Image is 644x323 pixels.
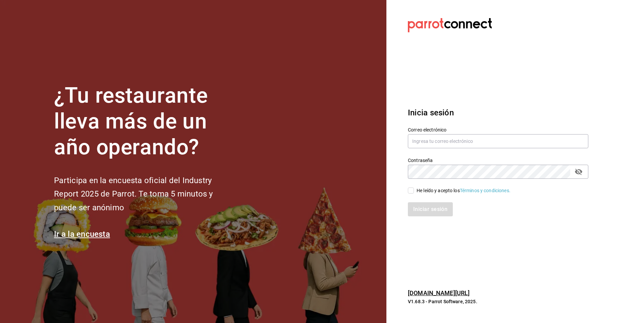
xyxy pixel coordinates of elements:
[408,289,470,297] a: [DOMAIN_NAME][URL]
[54,229,110,239] a: Ir a la encuesta
[408,298,588,305] p: V1.68.3 - Parrot Software, 2025.
[573,166,584,177] button: passwordField
[54,174,235,215] h2: Participa en la encuesta oficial del Industry Report 2025 de Parrot. Te toma 5 minutos y puede se...
[408,158,588,163] label: Contraseña
[408,107,588,119] h3: Inicia sesión
[54,83,235,160] h1: ¿Tu restaurante lleva más de un año operando?
[408,134,588,148] input: Ingresa tu correo electrónico
[417,187,511,194] div: He leído y acepto los
[408,127,588,132] label: Correo electrónico
[460,188,511,193] a: Términos y condiciones.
